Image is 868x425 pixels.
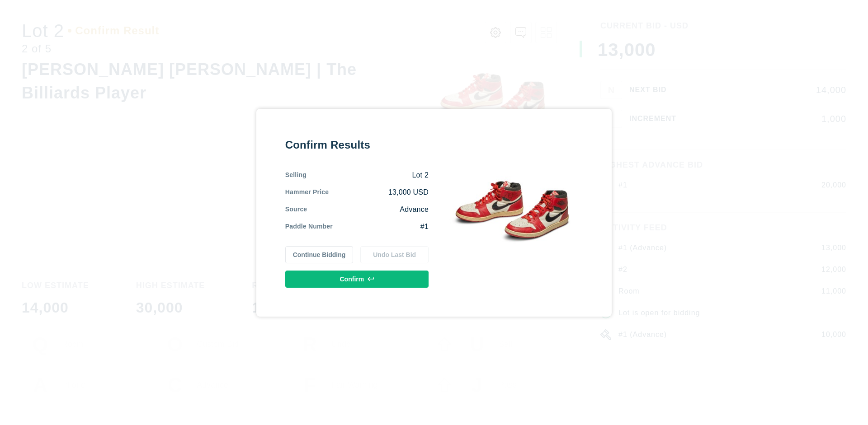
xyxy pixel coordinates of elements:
[285,138,429,152] div: Confirm Results
[285,187,329,197] div: Hammer Price
[285,205,307,215] div: Source
[329,187,429,197] div: 13,000 USD
[360,246,429,263] button: Undo Last Bid
[307,205,429,215] div: Advance
[333,222,429,232] div: #1
[285,170,307,180] div: Selling
[285,271,429,288] button: Confirm
[307,170,429,180] div: Lot 2
[285,222,333,232] div: Paddle Number
[285,246,354,263] button: Continue Bidding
